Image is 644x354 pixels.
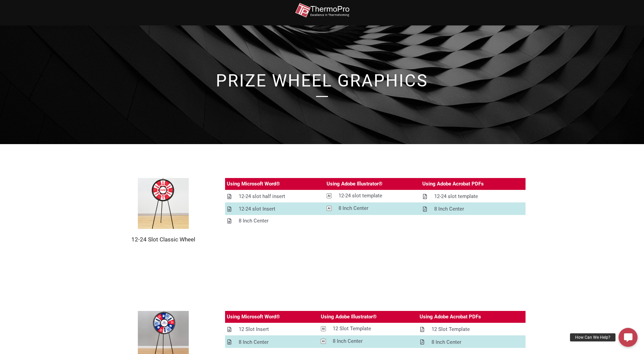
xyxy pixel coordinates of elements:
[434,192,478,201] div: 12-24 slot template
[327,180,383,188] div: Using Adobe Illustrator®
[227,180,280,188] div: Using Microsoft Word®
[239,338,269,347] div: 8 Inch Center
[325,202,421,214] a: 8 Inch Center
[418,336,526,348] a: 8 Inch Center
[333,324,371,333] div: 12 Slot Template
[239,217,269,225] div: 8 Inch Center
[421,191,526,202] a: 12-24 slot template
[225,336,319,348] a: 8 Inch Center
[129,72,516,89] h1: prize Wheel Graphics
[239,325,269,334] div: 12 Slot Insert
[338,204,368,213] div: 8 Inch Center
[321,313,377,321] div: Using Adobe Illustrator®
[570,333,615,341] div: How Can We Help?
[225,203,325,215] a: 12-24 slot Insert
[420,313,481,321] div: Using Adobe Acrobat PDFs
[333,337,363,346] div: 8 Inch Center
[619,328,638,347] a: How Can We Help?
[227,313,280,321] div: Using Microsoft Word®
[319,323,418,335] a: 12 Slot Template
[295,3,349,18] img: thermopro-logo-non-iso
[434,205,464,213] div: 8 Inch Center
[239,192,285,201] div: 12-24 slot half insert
[239,205,275,213] div: 12-24 slot Insert
[431,325,470,334] div: 12 Slot Template
[225,215,325,227] a: 8 Inch Center
[431,338,461,347] div: 8 Inch Center
[225,191,325,202] a: 12-24 slot half insert
[319,335,418,347] a: 8 Inch Center
[118,236,208,243] h2: 12-24 Slot Classic Wheel
[225,323,319,335] a: 12 Slot Insert
[422,180,484,188] div: Using Adobe Acrobat PDFs
[325,190,421,202] a: 12-24 slot template
[418,323,526,335] a: 12 Slot Template
[338,192,382,200] div: 12-24 slot template
[421,203,526,215] a: 8 Inch Center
